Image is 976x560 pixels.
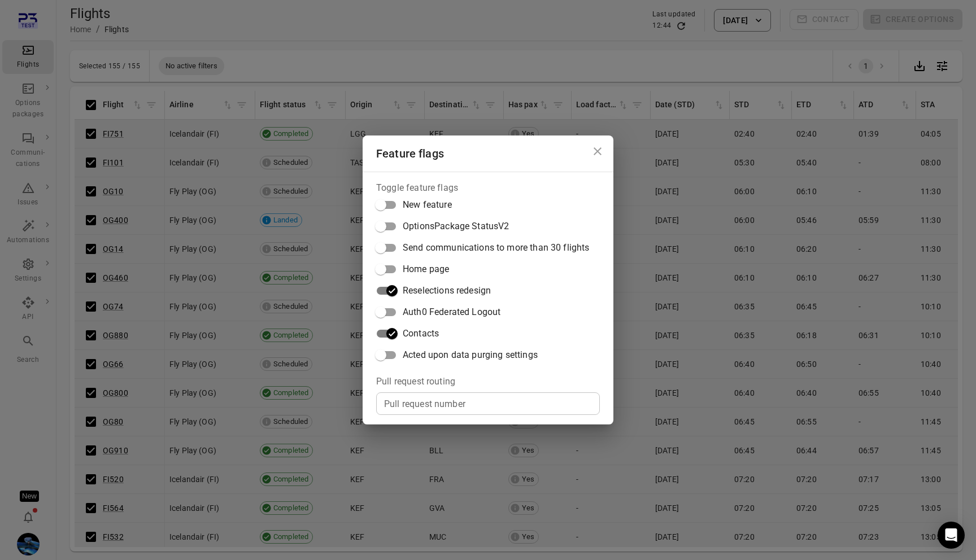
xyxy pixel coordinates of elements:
[403,305,500,319] span: Auth0 Federated Logout
[403,198,452,212] span: New feature
[363,135,613,172] h2: Feature flags
[403,262,449,276] span: Home page
[403,348,538,362] span: Acted upon data purging settings
[403,284,491,297] span: Reselections redesign
[376,181,458,194] legend: Toggle feature flags
[403,241,589,255] span: Send communications to more than 30 flights
[403,327,439,340] span: Contacts
[938,522,965,549] div: Open Intercom Messenger
[586,140,609,163] button: Close dialog
[376,375,455,388] legend: Pull request routing
[403,220,509,233] span: OptionsPackage StatusV2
